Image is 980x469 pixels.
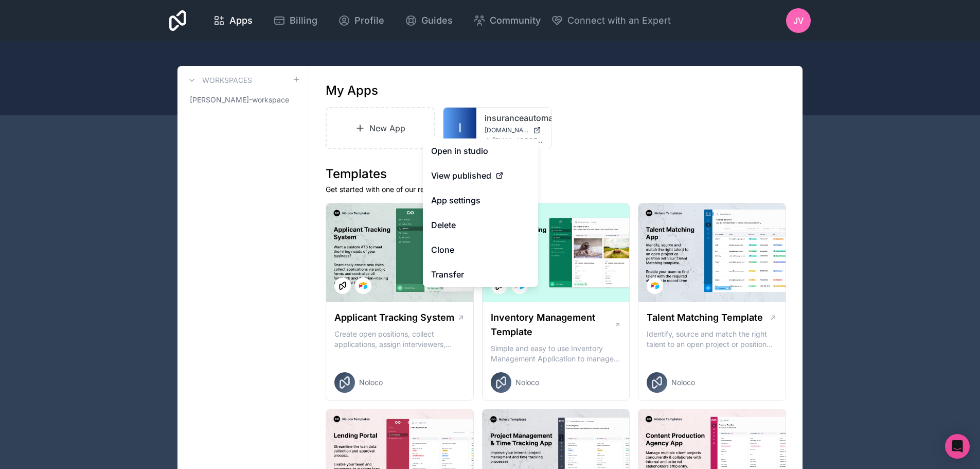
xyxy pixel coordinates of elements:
span: Apps [229,13,253,28]
h3: Workspaces [202,75,252,85]
a: View published [423,163,538,188]
a: Open in studio [423,138,538,163]
h1: Inventory Management Template [491,310,614,339]
div: Open Intercom Messenger [945,434,970,459]
h1: Applicant Tracking System [334,310,454,325]
span: Connect with an Expert [567,13,671,28]
h1: My Apps [326,82,378,99]
p: Simple and easy to use Inventory Management Application to manage your stock, orders and Manufact... [491,343,621,364]
a: Profile [330,9,393,32]
span: Noloco [515,377,539,388]
span: [EMAIL_ADDRESS][DOMAIN_NAME] [493,136,543,145]
img: Airtable Logo [359,282,367,290]
span: Community [490,13,541,28]
span: [DOMAIN_NAME] [485,126,529,134]
p: Create open positions, collect applications, assign interviewers, centralise candidate feedback a... [334,329,465,350]
a: Apps [205,9,261,32]
span: View published [431,169,491,182]
span: JV [793,14,804,27]
a: Community [465,9,549,32]
p: Identify, source and match the right talent to an open project or position with our Talent Matchi... [647,329,777,350]
a: New App [326,107,435,149]
h1: Templates [326,166,786,182]
span: Guides [421,13,453,28]
button: Connect with an Expert [551,13,671,28]
a: Clone [423,237,538,262]
a: [DOMAIN_NAME] [485,126,543,134]
a: I [443,108,476,149]
span: Noloco [671,377,695,388]
a: Transfer [423,262,538,287]
span: [PERSON_NAME]-workspace [190,95,289,105]
a: Workspaces [186,74,252,86]
a: [PERSON_NAME]-workspace [186,91,300,109]
a: App settings [423,188,538,213]
a: insuranceautomationsolutions [485,112,543,124]
img: Airtable Logo [651,282,659,290]
p: Get started with one of our ready-made templates [326,184,786,195]
span: Profile [354,13,384,28]
span: I [458,120,461,136]
button: Delete [423,213,538,237]
a: Billing [265,9,326,32]
span: Billing [290,13,317,28]
h1: Talent Matching Template [647,310,763,325]
span: Noloco [359,377,383,388]
a: Guides [397,9,461,32]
